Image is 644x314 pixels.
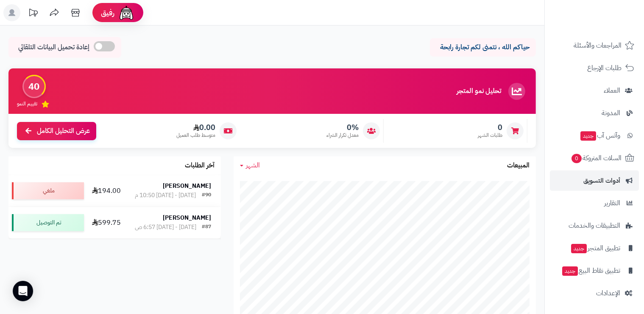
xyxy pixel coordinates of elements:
[22,4,44,23] a: تحديثات المنصة
[550,35,639,56] a: المراجعات والأسئلة
[550,215,639,236] a: التطبيقات والخدمات
[17,122,96,140] a: عرض التحليل الكامل
[18,42,89,52] span: إعادة تحميل البيانات التلقائي
[478,123,502,132] span: 0
[436,42,530,52] p: حياكم الله ، نتمنى لكم تجارة رابحة
[37,126,90,136] span: عرض التحليل الكامل
[550,170,639,191] a: أدوات التسويق
[550,80,639,101] a: العملاء
[13,281,33,301] div: Open Intercom Messenger
[246,160,260,170] span: الشهر
[550,103,639,123] a: المدونة
[604,85,620,96] span: العملاء
[604,197,620,209] span: التقارير
[570,242,620,254] span: تطبيق المتجر
[202,223,211,232] div: #87
[587,62,622,74] span: طلبات الإرجاع
[326,132,359,139] span: معدل تكرار الشراء
[87,175,125,207] td: 194.00
[12,214,84,231] div: تم التوصيل
[550,125,639,146] a: وآتس آبجديد
[135,191,196,200] div: [DATE] - [DATE] 10:50 م
[176,132,215,139] span: متوسط طلب العميل
[550,58,639,78] a: طلبات الإرجاع
[550,283,639,303] a: الإعدادات
[12,182,84,199] div: ملغي
[569,220,620,232] span: التطبيقات والخدمات
[478,132,502,139] span: طلبات الشهر
[561,265,620,277] span: تطبيق نقاط البيع
[163,213,211,222] strong: [PERSON_NAME]
[135,223,196,232] div: [DATE] - [DATE] 6:57 ص
[583,175,620,187] span: أدوات التسويق
[574,40,622,51] span: المراجعات والأسئلة
[550,238,639,258] a: تطبيق المتجرجديد
[562,266,578,276] span: جديد
[580,130,620,141] span: وآتس آب
[550,260,639,281] a: تطبيق نقاط البيعجديد
[571,152,622,164] span: السلات المتروكة
[101,8,114,18] span: رفيق
[571,244,587,253] span: جديد
[596,287,620,299] span: الإعدادات
[457,88,501,95] h3: تحليل نمو المتجر
[571,153,582,164] span: 0
[580,131,596,141] span: جديد
[202,191,211,200] div: #90
[118,4,135,21] img: ai-face.png
[586,14,636,32] img: logo-2.png
[550,148,639,168] a: السلات المتروكة0
[163,181,211,190] strong: [PERSON_NAME]
[602,107,620,119] span: المدونة
[326,123,359,132] span: 0%
[185,162,215,170] h3: آخر الطلبات
[507,162,530,170] h3: المبيعات
[240,161,260,170] a: الشهر
[550,193,639,213] a: التقارير
[176,123,215,132] span: 0.00
[17,100,37,107] span: تقييم النمو
[87,207,125,238] td: 599.75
